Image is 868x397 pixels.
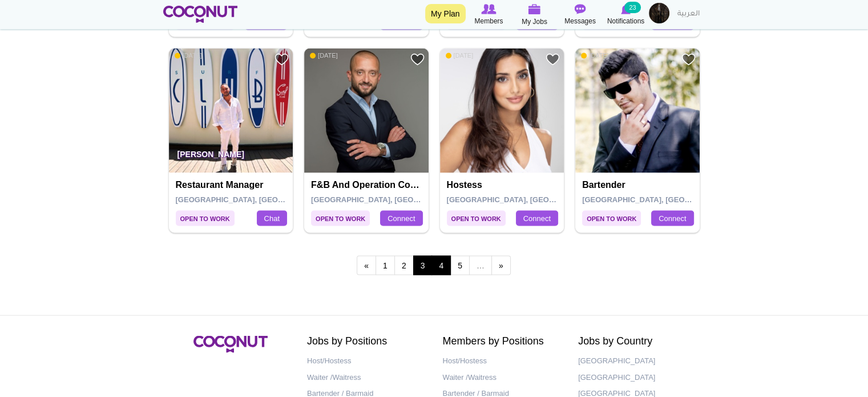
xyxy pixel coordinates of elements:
span: [GEOGRAPHIC_DATA], [GEOGRAPHIC_DATA] [582,195,745,203]
span: Members [474,15,503,27]
span: [DATE] [175,51,203,59]
a: Connect [651,210,693,226]
img: Messages [575,4,586,14]
a: Add to Favourites [546,52,560,66]
h4: Bartender [582,179,696,190]
a: Chat [257,210,287,226]
h4: Hostess [447,179,560,190]
a: 2 [394,255,414,275]
a: Connect [516,210,558,226]
h4: Restaurant Manager [176,179,289,190]
a: [GEOGRAPHIC_DATA] [578,352,697,369]
span: My Jobs [522,16,547,27]
span: Open to Work [311,210,370,226]
a: Waiter /Waitress [443,369,562,386]
small: 23 [624,2,640,13]
img: Notifications [621,4,631,14]
span: Open to Work [582,210,641,226]
span: Notifications [607,15,644,27]
h4: F&B and Operation Consultant [311,179,425,190]
h2: Jobs by Country [578,335,697,347]
a: My Jobs My Jobs [512,3,558,27]
span: [DATE] [581,51,609,59]
a: 5 [450,255,470,275]
a: My Plan [425,4,466,23]
a: next › [491,255,511,275]
a: Add to Favourites [681,52,696,66]
span: 3 [413,255,433,275]
a: Add to Favourites [410,52,425,66]
span: [DATE] [310,51,338,59]
span: [GEOGRAPHIC_DATA], [GEOGRAPHIC_DATA] [311,195,474,203]
a: Host/Hostess [307,352,426,369]
a: [GEOGRAPHIC_DATA] [578,369,697,386]
span: [DATE] [446,51,474,59]
span: Open to Work [447,210,506,226]
img: Coconut [193,335,268,352]
span: Messages [564,15,596,27]
a: 4 [431,255,451,275]
a: العربية [672,3,705,26]
span: Open to Work [176,210,235,226]
a: Connect [380,210,422,226]
a: Host/Hostess [443,352,562,369]
a: Add to Favourites [274,52,289,66]
a: Notifications Notifications 23 [603,3,649,27]
span: [GEOGRAPHIC_DATA], [GEOGRAPHIC_DATA] [447,195,609,203]
a: Messages Messages [558,3,603,27]
img: Home [163,6,238,23]
img: My Jobs [528,4,541,14]
p: [PERSON_NAME] [169,141,293,173]
a: 1 [376,255,395,275]
span: [GEOGRAPHIC_DATA], [GEOGRAPHIC_DATA] [176,195,338,203]
img: Browse Members [481,4,496,14]
a: ‹ previous [357,255,376,275]
h2: Jobs by Positions [307,335,426,347]
a: Waiter /Waitress [307,369,426,386]
span: … [469,255,492,275]
h2: Members by Positions [443,335,562,347]
a: Browse Members Members [466,3,512,27]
